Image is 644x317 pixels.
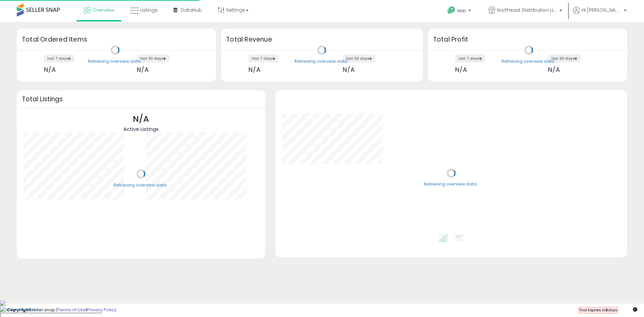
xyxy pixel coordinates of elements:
span: Northeast Distribution LLC [497,7,557,13]
span: Listings [140,7,158,13]
a: Help [442,1,478,22]
span: Overview [92,7,114,13]
a: Hi [PERSON_NAME] [573,7,627,22]
div: Retrieving overview data.. [88,58,143,64]
i: Get Help [447,6,455,14]
div: Retrieving overview data.. [424,181,479,188]
div: Retrieving overview data.. [294,58,349,64]
div: Retrieving overview data.. [114,182,168,188]
div: Retrieving overview data.. [501,58,556,64]
span: Help [457,8,466,13]
span: Hi [PERSON_NAME] [582,7,622,13]
span: DataHub [181,7,202,13]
